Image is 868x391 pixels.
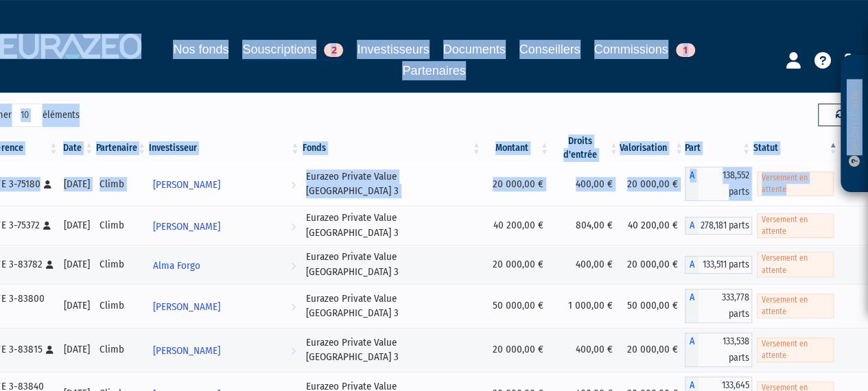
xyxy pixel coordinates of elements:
span: A [685,217,699,235]
td: 20 000,00 € [482,162,550,206]
div: [DATE] [64,218,90,233]
th: Fonds: activer pour trier la colonne par ordre croissant [301,134,482,162]
div: [DATE] [64,257,90,272]
td: Climb [95,284,148,328]
span: 2 [324,43,343,57]
i: Voir l'investisseur [291,338,296,364]
span: 1 [676,43,695,57]
span: A [685,289,699,323]
span: Versement en attente [757,337,834,362]
i: [Français] Personne physique [46,346,54,354]
i: [Français] Personne physique [43,222,51,230]
div: Eurazeo Private Value [GEOGRAPHIC_DATA] 3 [306,211,478,240]
span: 278,181 parts [699,217,752,235]
td: Climb [95,245,148,284]
i: [Français] Personne physique [46,261,54,269]
a: Investisseurs [357,40,429,59]
td: 20 000,00 € [620,162,685,206]
span: A [685,167,699,201]
span: Versement en attente [757,252,834,276]
th: Part: activer pour trier la colonne par ordre croissant [685,134,752,162]
td: 40 200,00 € [482,206,550,245]
i: [Français] Personne physique [44,180,51,189]
span: Versement en attente [757,294,834,318]
td: 804,00 € [550,206,620,245]
div: Eurazeo Private Value [GEOGRAPHIC_DATA] 3 [306,169,478,199]
th: Partenaire: activer pour trier la colonne par ordre croissant [95,134,148,162]
th: Droits d'entrée: activer pour trier la colonne par ordre croissant [550,134,620,162]
span: [PERSON_NAME] [153,338,220,364]
td: 20 000,00 € [620,328,685,372]
td: 20 000,00 € [620,245,685,284]
span: 333,778 parts [699,289,752,323]
p: Besoin d'aide ? [847,62,863,186]
th: Valorisation: activer pour trier la colonne par ordre croissant [620,134,685,162]
th: Montant: activer pour trier la colonne par ordre croissant [482,134,550,162]
td: 20 000,00 € [482,245,550,284]
a: [PERSON_NAME] [148,292,301,320]
span: 133,538 parts [699,333,752,367]
span: Alma Forgo [153,253,200,279]
a: [PERSON_NAME] [148,170,301,198]
a: Documents [443,40,506,59]
td: 1 000,00 € [550,284,620,328]
div: [DATE] [64,177,90,191]
a: Alma Forgo [148,251,301,279]
a: Commissions1 [594,40,695,59]
a: Nos fonds [173,40,228,59]
td: 50 000,00 € [482,284,550,328]
td: Climb [95,328,148,372]
td: Climb [95,206,148,245]
div: A - Eurazeo Private Value Europe 3 [685,333,752,367]
th: Investisseur: activer pour trier la colonne par ordre croissant [148,134,301,162]
span: [PERSON_NAME] [153,294,220,320]
div: Eurazeo Private Value [GEOGRAPHIC_DATA] 3 [306,250,478,279]
td: 400,00 € [550,245,620,284]
th: Date: activer pour trier la colonne par ordre croissant [59,134,95,162]
td: Climb [95,162,148,206]
span: 133,511 parts [699,256,752,274]
i: Voir l'investisseur [291,253,296,279]
select: Afficheréléments [12,104,43,127]
td: 400,00 € [550,162,620,206]
div: [DATE] [64,298,90,313]
div: Eurazeo Private Value [GEOGRAPHIC_DATA] 3 [306,292,478,321]
a: [PERSON_NAME] [148,212,301,239]
td: 40 200,00 € [620,206,685,245]
i: Voir l'investisseur [291,172,296,198]
a: [PERSON_NAME] [148,336,301,364]
span: 138,552 parts [699,167,752,201]
div: A - Eurazeo Private Value Europe 3 [685,289,752,323]
div: [DATE] [64,342,90,357]
div: A - Eurazeo Private Value Europe 3 [685,167,752,201]
span: A [685,333,699,367]
div: A - Eurazeo Private Value Europe 3 [685,217,752,235]
a: Conseillers [519,40,580,59]
td: 50 000,00 € [620,284,685,328]
span: [PERSON_NAME] [153,172,220,198]
i: Voir l'investisseur [291,294,296,320]
a: Partenaires [402,61,465,80]
div: A - Eurazeo Private Value Europe 3 [685,256,752,274]
span: Versement en attente [757,171,834,196]
th: Statut : activer pour trier la colonne par ordre d&eacute;croissant [752,134,838,162]
i: Voir l'investisseur [291,214,296,239]
span: Versement en attente [757,213,834,238]
div: Eurazeo Private Value [GEOGRAPHIC_DATA] 3 [306,335,478,365]
a: Souscriptions2 [242,40,343,61]
td: 20 000,00 € [482,328,550,372]
span: [PERSON_NAME] [153,214,220,239]
span: A [685,256,699,274]
td: 400,00 € [550,328,620,372]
